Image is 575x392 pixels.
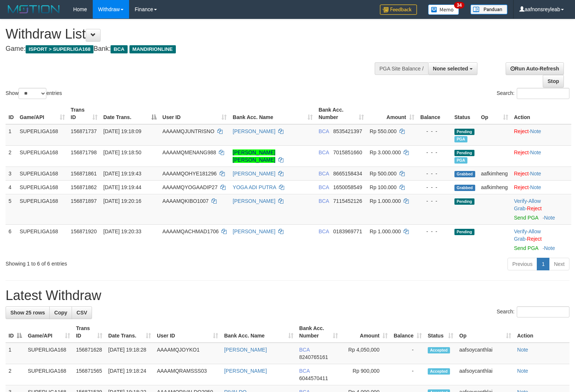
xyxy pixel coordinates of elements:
[224,347,267,353] a: [PERSON_NAME]
[375,62,428,75] div: PGA Site Balance /
[454,129,474,135] span: Pending
[299,347,310,353] span: BCA
[511,224,572,255] td: · ·
[470,4,507,14] img: panduan.png
[454,185,475,191] span: Grabbed
[478,167,511,180] td: aafkimheng
[6,288,569,303] h1: Latest Withdraw
[101,103,160,124] th: Date Trans.: activate to sort column descending
[103,171,141,177] span: [DATE] 19:19:43
[224,368,267,374] a: [PERSON_NAME]
[319,184,329,190] span: BCA
[160,103,230,124] th: User ID: activate to sort column ascending
[162,228,219,234] span: AAAAMQACHMAD1706
[420,184,448,191] div: - - -
[233,228,275,234] a: [PERSON_NAME]
[6,364,25,385] td: 2
[544,245,555,251] a: Note
[537,258,549,270] a: 1
[25,364,73,385] td: SUPERLIGA168
[6,103,17,124] th: ID
[514,149,529,155] a: Reject
[341,343,391,364] td: Rp 4,050,000
[517,306,569,317] input: Search:
[497,306,569,317] label: Search:
[514,228,541,242] span: ·
[511,194,572,224] td: · ·
[341,322,391,343] th: Amount: activate to sort column ascending
[319,149,329,155] span: BCA
[10,310,45,316] span: Show 25 rows
[162,128,214,134] span: AAAAMQJUNTRISNO
[6,124,17,146] td: 1
[6,322,25,343] th: ID: activate to sort column descending
[154,364,221,385] td: AAAAMQRAMSSS03
[296,322,341,343] th: Bank Acc. Number: activate to sort column ascending
[511,124,572,146] td: ·
[370,128,397,134] span: Rp 550.000
[103,228,141,234] span: [DATE] 19:20:33
[527,236,542,242] a: Reject
[72,306,92,319] a: CSV
[514,228,541,242] a: Allow Grab
[73,364,105,385] td: 156871565
[451,103,478,124] th: Status
[71,149,97,155] span: 156871798
[549,258,569,270] a: Next
[162,149,216,155] span: AAAAMQMENANG988
[6,343,25,364] td: 1
[370,171,397,177] span: Rp 500.000
[417,103,451,124] th: Balance
[6,145,17,167] td: 2
[428,62,477,75] button: None selected
[17,124,68,146] td: SUPERLIGA168
[420,197,448,205] div: - - -
[17,224,68,255] td: SUPERLIGA168
[103,184,141,190] span: [DATE] 19:19:44
[341,364,391,385] td: Rp 900,000
[454,229,474,235] span: Pending
[49,306,72,319] a: Copy
[233,198,275,204] a: [PERSON_NAME]
[514,171,529,177] a: Reject
[367,103,417,124] th: Amount: activate to sort column ascending
[433,66,468,72] span: None selected
[162,184,218,190] span: AAAAMQYOGAADIP27
[511,103,572,124] th: Action
[530,128,541,134] a: Note
[530,171,541,177] a: Note
[454,157,467,164] span: Marked by aafsoycanthlai
[73,322,105,343] th: Trans ID: activate to sort column ascending
[73,343,105,364] td: 156871628
[514,215,538,221] a: Send PGA
[17,194,68,224] td: SUPERLIGA168
[428,368,450,375] span: Accepted
[316,103,367,124] th: Bank Acc. Number: activate to sort column ascending
[233,171,275,177] a: [PERSON_NAME]
[333,149,362,155] span: Copy 7015851660 to clipboard
[428,4,459,15] img: Button%20Memo.svg
[544,215,555,221] a: Note
[6,180,17,194] td: 4
[25,343,73,364] td: SUPERLIGA168
[380,4,417,15] img: Feedback.jpg
[103,149,141,155] span: [DATE] 19:18:50
[17,145,68,167] td: SUPERLIGA168
[530,184,541,190] a: Note
[514,322,569,343] th: Action
[370,149,401,155] span: Rp 3.000.000
[6,4,62,15] img: MOTION_logo.png
[514,228,527,234] a: Verify
[478,103,511,124] th: Op: activate to sort column ascending
[454,2,464,9] span: 34
[391,322,425,343] th: Balance: activate to sort column ascending
[68,103,101,124] th: Trans ID: activate to sort column ascending
[6,194,17,224] td: 5
[506,62,564,75] a: Run Auto-Refresh
[497,88,569,99] label: Search:
[514,245,538,251] a: Send PGA
[105,343,154,364] td: [DATE] 19:18:28
[103,128,141,134] span: [DATE] 19:18:09
[514,198,527,204] a: Verify
[299,354,328,360] span: Copy 8240765161 to clipboard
